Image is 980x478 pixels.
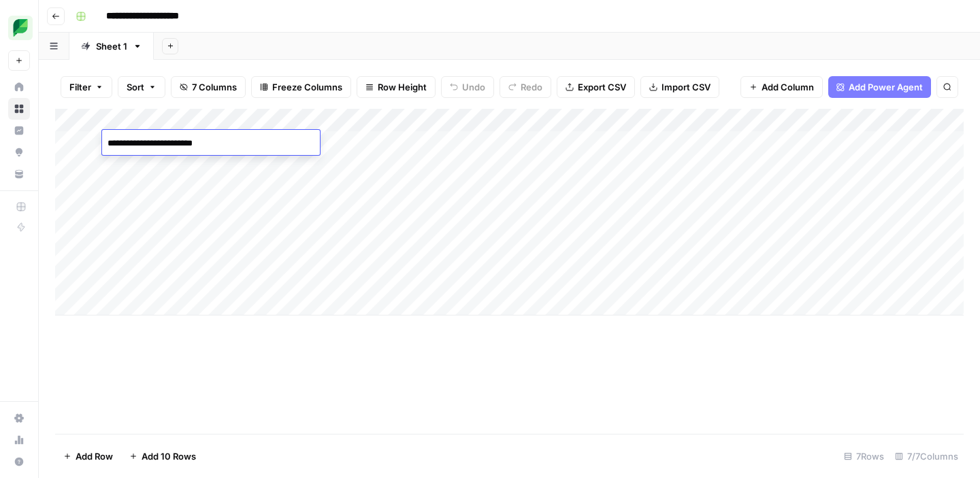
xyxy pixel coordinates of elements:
[441,76,494,98] button: Undo
[889,445,964,467] div: 7/7 Columns
[578,80,626,94] span: Export CSV
[8,141,30,163] a: Opportunities
[192,80,237,94] span: 7 Columns
[8,11,30,45] button: Workspace: SproutSocial
[76,449,113,463] span: Add Row
[69,80,91,94] span: Filter
[828,76,931,98] button: Add Power Agent
[8,451,30,473] button: Help + Support
[272,80,342,94] span: Freeze Columns
[8,76,30,98] a: Home
[55,445,121,467] button: Add Row
[8,163,30,185] a: Your Data
[521,80,542,94] span: Redo
[8,120,30,141] a: Insights
[838,445,889,467] div: 7 Rows
[8,429,30,451] a: Usage
[118,76,165,98] button: Sort
[8,98,30,120] a: Browse
[640,76,719,98] button: Import CSV
[171,76,246,98] button: 7 Columns
[462,80,485,94] span: Undo
[8,16,33,40] img: SproutSocial Logo
[762,80,814,94] span: Add Column
[121,445,204,467] button: Add 10 Rows
[96,39,127,53] div: Sheet 1
[500,76,551,98] button: Redo
[378,80,427,94] span: Row Height
[661,80,710,94] span: Import CSV
[8,407,30,429] a: Settings
[557,76,635,98] button: Export CSV
[357,76,436,98] button: Row Height
[251,76,351,98] button: Freeze Columns
[69,33,154,60] a: Sheet 1
[61,76,112,98] button: Filter
[127,80,144,94] span: Sort
[740,76,823,98] button: Add Column
[849,80,923,94] span: Add Power Agent
[142,449,196,463] span: Add 10 Rows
